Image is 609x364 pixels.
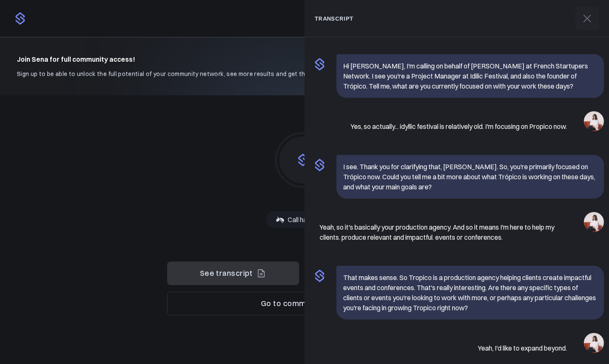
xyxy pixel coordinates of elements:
[315,14,354,23] h5: TRANSCRIPT
[13,12,27,25] img: logo.png
[167,299,438,308] a: Go to community page
[167,262,299,285] button: See transcript
[584,212,604,232] img: dc1c2a8e8a4af2b443b2e6a702d8a7cfd506a075.jpg
[343,272,597,313] p: That makes sense. So Tropico is a production agency helping clients create impactful events and c...
[288,215,330,225] p: Call has ended
[343,162,597,192] p: I see. Thank you for clarifying that, [PERSON_NAME]. So, you're primarily focused on Trópico now....
[167,292,438,315] button: Go to community page
[320,222,567,242] p: Yeah, so it's basically your production agency. And so it means I'm here to help my clients. prod...
[584,111,604,131] img: dc1c2a8e8a4af2b443b2e6a702d8a7cfd506a075.jpg
[17,69,352,79] p: Sign up to be able to unlock the full potential of your community network, see more results and g...
[200,267,253,280] span: See transcript
[584,333,604,353] img: dc1c2a8e8a4af2b443b2e6a702d8a7cfd506a075.jpg
[343,61,597,91] p: Hi [PERSON_NAME], I'm calling on behalf of [PERSON_NAME] at French Startupers Network. I see you'...
[478,343,567,353] p: Yeah, I'd like to expand beyond.
[351,121,567,131] p: Yes, so actually... idyllic festival is relatively old. I'm focusing on Propico now.
[17,54,352,64] h4: Join Sena for full community access!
